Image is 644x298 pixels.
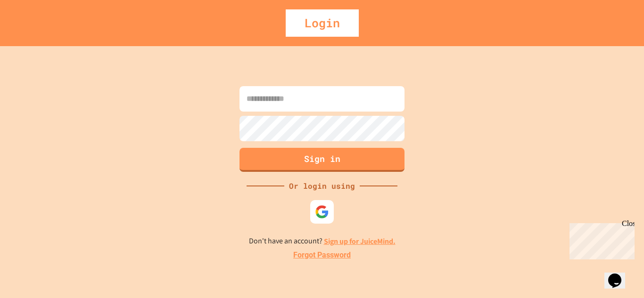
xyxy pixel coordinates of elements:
[315,205,329,219] img: google-icon.svg
[4,4,65,60] div: Chat with us now!Close
[284,180,360,192] div: Or login using
[293,250,351,261] a: Forgot Password
[239,148,405,172] button: Sign in
[566,219,635,259] iframe: chat widget
[249,235,396,247] p: Don't have an account?
[324,236,396,246] a: Sign up for JuiceMind.
[286,9,359,37] div: Login
[604,260,635,289] iframe: chat widget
